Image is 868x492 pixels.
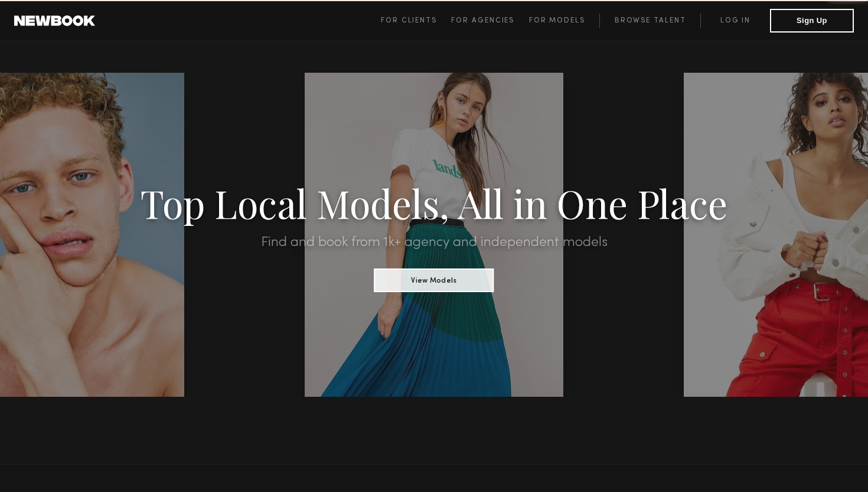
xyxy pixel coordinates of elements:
[65,184,803,221] h1: Top Local Models, All in One Place
[374,273,494,286] a: View Models
[65,235,803,250] h2: Find and book from 1k+ agency and independent models
[700,14,770,28] a: Log in
[451,14,528,28] a: For Agencies
[374,268,494,292] button: View Models
[599,14,700,28] a: Browse Talent
[770,9,854,33] button: Sign Up
[529,17,585,24] span: For Models
[381,17,437,24] span: For Clients
[381,14,451,28] a: For Clients
[451,17,514,24] span: For Agencies
[529,14,600,28] a: For Models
